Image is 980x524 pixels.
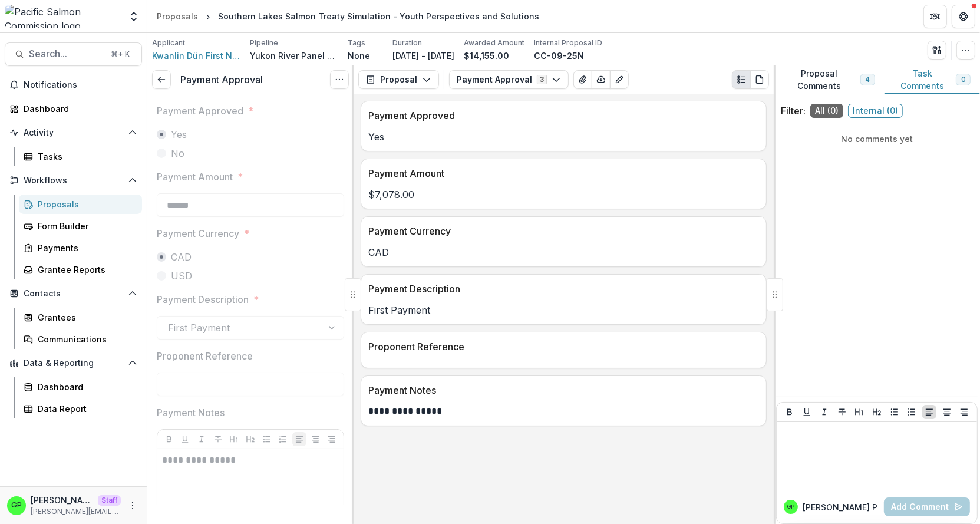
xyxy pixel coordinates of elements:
[368,282,754,296] p: Payment Description
[171,146,184,160] span: No
[848,104,903,118] span: Internal ( 0 )
[152,8,544,25] nav: breadcrumb
[19,329,142,349] a: Communications
[358,70,439,89] button: Proposal
[194,432,209,446] button: Italicize
[952,5,975,28] button: Get Help
[368,130,759,144] p: Yes
[5,123,142,142] button: Open Activity
[781,104,806,118] p: Filter:
[392,38,422,48] p: Duration
[368,166,754,180] p: Payment Amount
[227,432,241,446] button: Heading 1
[835,405,849,419] button: Strike
[348,38,365,48] p: Tags
[800,405,814,419] button: Underline
[309,432,323,446] button: Align Center
[157,10,198,22] div: Proposals
[787,504,795,510] div: Griffin Perry
[24,128,123,138] span: Activity
[940,405,954,419] button: Align Center
[774,65,885,94] button: Proposal Comments
[348,50,370,62] p: None
[750,70,769,89] button: PDF view
[922,405,936,419] button: Align Left
[19,377,142,397] a: Dashboard
[218,10,539,22] div: Southern Lakes Salmon Treaty Simulation - Youth Perspectives and Solutions
[24,358,123,368] span: Data & Reporting
[31,506,121,517] p: [PERSON_NAME][EMAIL_ADDRESS][DOMAIN_NAME]
[108,48,132,61] div: ⌘ + K
[292,432,306,446] button: Align Left
[5,99,142,118] a: Dashboard
[38,263,133,276] div: Grantee Reports
[732,70,751,89] button: Plaintext view
[98,495,121,506] p: Staff
[19,238,142,258] a: Payments
[783,405,797,419] button: Bold
[464,38,524,48] p: Awarded Amount
[178,432,192,446] button: Underline
[885,65,980,94] button: Task Comments
[610,70,629,89] button: Edit as form
[24,103,133,115] div: Dashboard
[866,75,870,84] span: 4
[152,8,203,25] a: Proposals
[852,405,866,419] button: Heading 1
[38,403,133,415] div: Data Report
[126,499,140,513] button: More
[24,289,123,299] span: Contacts
[449,70,569,89] button: Payment Approval3
[923,5,947,28] button: Partners
[38,381,133,393] div: Dashboard
[180,74,263,85] h3: Payment Approval
[152,38,185,48] p: Applicant
[38,198,133,210] div: Proposals
[38,333,133,345] div: Communications
[781,133,973,145] p: No comments yet
[19,147,142,166] a: Tasks
[368,383,754,397] p: Payment Notes
[19,399,142,418] a: Data Report
[5,284,142,303] button: Open Contacts
[171,269,192,283] span: USD
[171,250,192,264] span: CAD
[368,224,754,238] p: Payment Currency
[38,150,133,163] div: Tasks
[38,242,133,254] div: Payments
[276,432,290,446] button: Ordered List
[392,50,454,62] p: [DATE] - [DATE]
[243,432,258,446] button: Heading 2
[157,406,225,420] p: Payment Notes
[157,226,239,240] p: Payment Currency
[24,176,123,186] span: Workflows
[157,170,233,184] p: Payment Amount
[803,501,877,513] p: [PERSON_NAME] P
[152,50,240,62] a: Kwanlin Dün First Nation Government
[38,311,133,324] div: Grantees
[905,405,919,419] button: Ordered List
[368,340,754,354] p: Proponent Reference
[157,349,253,363] p: Proponent Reference
[534,50,584,62] p: CC-09-25N
[11,502,22,509] div: Griffin Perry
[19,260,142,279] a: Grantee Reports
[171,127,187,141] span: Yes
[31,494,93,506] p: [PERSON_NAME]
[961,75,965,84] span: 0
[884,497,970,516] button: Add Comment
[464,50,509,62] p: $14,155.00
[19,308,142,327] a: Grantees
[157,104,243,118] p: Payment Approved
[24,80,137,90] span: Notifications
[810,104,843,118] span: All ( 0 )
[870,405,884,419] button: Heading 2
[325,432,339,446] button: Align Right
[573,70,592,89] button: View Attached Files
[368,303,759,317] p: First Payment
[534,38,602,48] p: Internal Proposal ID
[887,405,902,419] button: Bullet List
[157,292,249,307] p: Payment Description
[368,108,754,123] p: Payment Approved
